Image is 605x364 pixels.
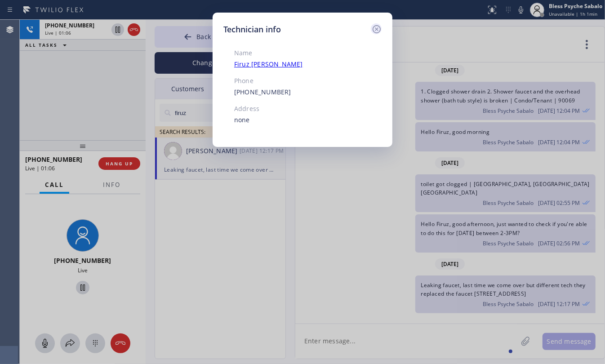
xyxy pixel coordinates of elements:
div: Address [234,104,337,114]
a: [PHONE_NUMBER] [234,88,291,96]
h5: Technician info [223,23,281,36]
div: Phone [234,76,337,86]
a: Firuz [PERSON_NAME] [234,60,303,68]
div: Name [234,48,337,58]
div: none [234,115,337,125]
